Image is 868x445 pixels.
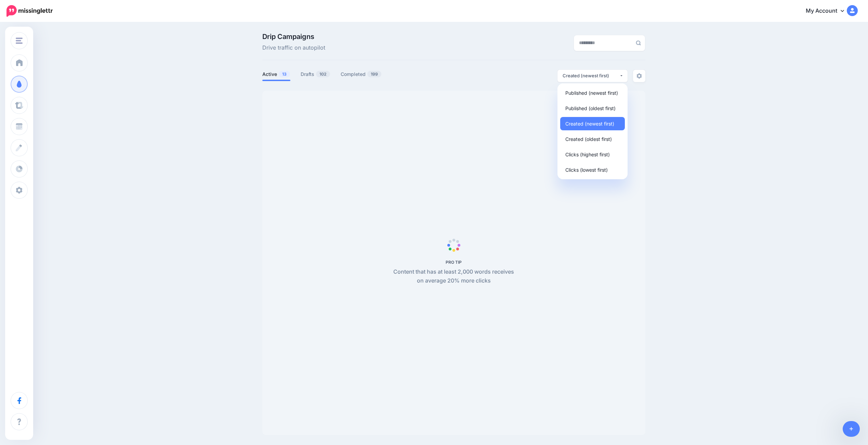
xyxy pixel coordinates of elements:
span: Created (newest first) [565,119,614,128]
span: Drive traffic on autopilot [262,43,325,52]
img: settings-grey.png [636,73,642,79]
span: Published (newest first) [565,89,618,97]
img: search-grey-6.png [636,40,641,45]
span: Drip Campaigns [262,33,325,40]
span: Created (oldest first) [565,135,612,143]
a: My Account [799,3,858,19]
h5: PRO TIP [390,260,518,265]
img: Missinglettr [6,5,53,17]
span: Published (oldest first) [565,104,616,112]
button: Created (newest first) [557,70,628,82]
img: menu.png [16,38,23,44]
p: Content that has at least 2,000 words receives on average 20% more clicks [390,267,518,285]
a: Drafts102 [301,70,330,78]
a: Completed199 [341,70,382,78]
span: 199 [367,71,381,77]
span: Clicks (lowest first) [565,166,608,174]
span: 13 [279,71,290,77]
a: Active13 [262,70,290,78]
span: 102 [316,71,330,77]
div: Created (newest first) [563,73,619,79]
span: Clicks (highest first) [565,150,610,158]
